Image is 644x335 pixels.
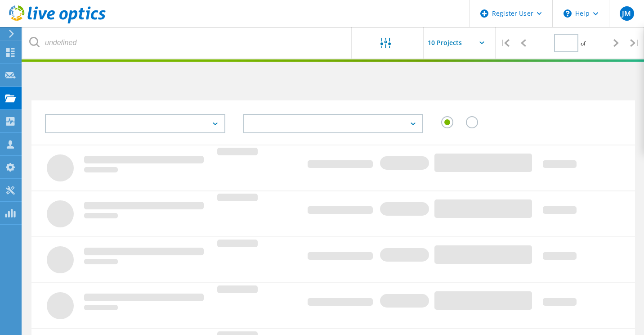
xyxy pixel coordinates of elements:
[622,10,631,17] span: JM
[626,27,644,59] div: |
[22,27,352,59] input: undefined
[581,40,586,47] span: of
[496,27,514,59] div: |
[9,19,106,25] a: Live Optics Dashboard
[563,9,572,18] svg: \n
